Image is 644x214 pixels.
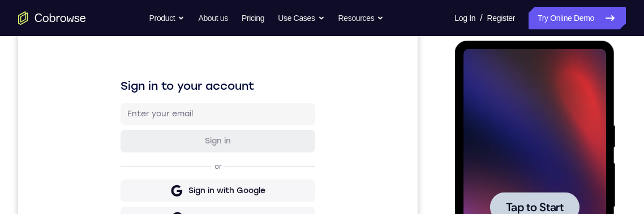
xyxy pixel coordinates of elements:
[170,185,247,196] div: Sign in with Google
[529,7,626,29] a: Try Online Demo
[278,7,324,29] button: Use Cases
[102,77,297,93] h1: Sign in to your account
[102,179,297,202] button: Sign in with Google
[194,161,206,171] p: or
[102,129,297,152] button: Sign in
[18,11,86,25] a: Go to the home page
[338,7,384,29] button: Resources
[242,7,264,29] a: Pricing
[198,7,227,29] a: About us
[51,161,109,172] span: Tap to Start
[35,151,124,181] button: Tap to Start
[487,7,515,29] a: Register
[454,7,475,29] a: Log In
[480,11,482,25] span: /
[149,7,185,29] button: Product
[109,108,290,119] input: Enter your email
